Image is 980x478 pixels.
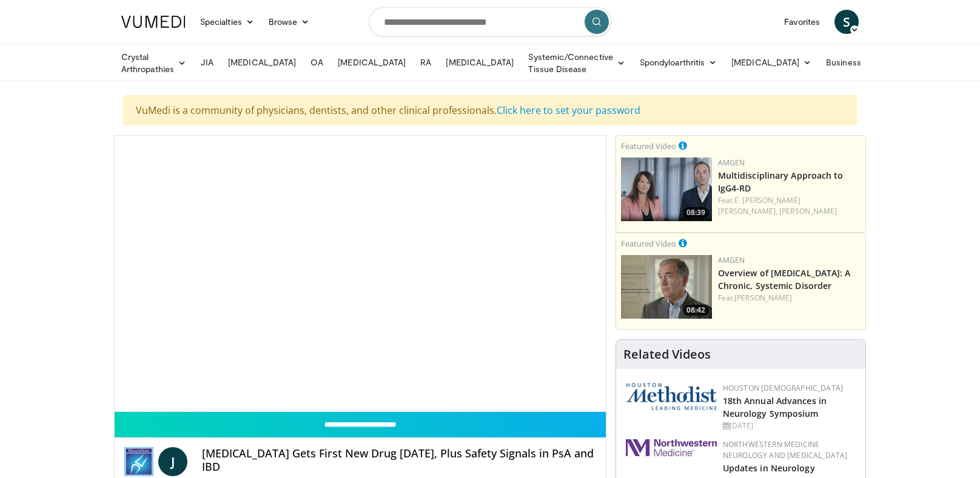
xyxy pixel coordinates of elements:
a: 08:42 [621,255,712,319]
a: 18th Annual Advances in Neurology Symposium [723,395,827,419]
a: Browse [261,10,317,34]
a: Click here to set your password [497,104,640,117]
a: S [834,10,859,34]
img: 04ce378e-5681-464e-a54a-15375da35326.png.150x105_q85_crop-smart_upscale.png [621,158,712,221]
a: Overview of [MEDICAL_DATA]: A Chronic, Systemic Disorder [718,267,851,291]
a: [MEDICAL_DATA] [331,50,413,75]
a: RA [413,50,438,75]
img: 5e4488cc-e109-4a4e-9fd9-73bb9237ee91.png.150x105_q85_autocrop_double_scale_upscale_version-0.2.png [626,383,717,410]
div: Feat. [718,195,861,217]
img: 40cb7efb-a405-4d0b-b01f-0267f6ac2b93.png.150x105_q85_crop-smart_upscale.png [621,255,712,319]
h4: Related Videos [623,347,711,362]
a: J [158,447,187,476]
a: [MEDICAL_DATA] [221,50,303,75]
a: Amgen [718,255,745,265]
a: Business [819,50,881,75]
a: Multidisciplinary Approach to IgG4-RD [718,170,844,194]
a: Northwestern Medicine Neurology and [MEDICAL_DATA] [723,439,848,460]
a: Crystal Arthropathies [114,51,193,75]
a: [PERSON_NAME] [734,293,792,303]
a: Specialties [193,10,261,34]
a: Amgen [718,158,745,168]
a: Favorites [777,10,827,34]
small: Featured Video [621,141,676,151]
input: Search topics, interventions [369,7,611,36]
a: OA [303,50,331,75]
span: 08:42 [683,305,709,316]
div: Feat. [718,293,861,304]
a: Houston [DEMOGRAPHIC_DATA] [723,383,843,393]
a: [PERSON_NAME] [779,206,837,216]
a: [MEDICAL_DATA] [438,50,521,75]
a: E. [PERSON_NAME] [PERSON_NAME], [718,195,800,216]
small: Featured Video [621,238,676,249]
a: 08:39 [621,158,712,221]
img: 2a462fb6-9365-492a-ac79-3166a6f924d8.png.150x105_q85_autocrop_double_scale_upscale_version-0.2.jpg [626,439,717,456]
a: JIA [193,50,221,75]
a: Spondyloarthritis [633,50,724,75]
span: 08:39 [683,207,709,218]
a: [MEDICAL_DATA] [724,50,819,75]
a: Systemic/Connective Tissue Disease [521,51,632,75]
div: VuMedi is a community of physicians, dentists, and other clinical professionals. [123,95,857,125]
div: [DATE] [723,420,856,431]
img: VuMedi Logo [121,16,186,28]
video-js: Video Player [115,136,606,412]
img: RheumNow [124,447,153,476]
h4: [MEDICAL_DATA] Gets First New Drug [DATE], Plus Safety Signals in PsA and IBD [202,447,596,473]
